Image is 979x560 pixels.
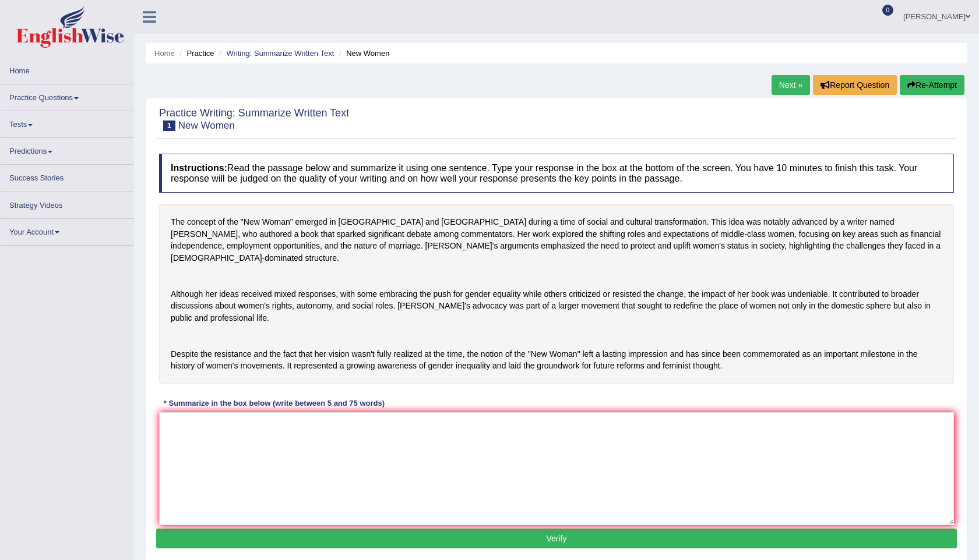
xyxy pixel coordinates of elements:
[1,84,133,107] a: Practice Questions
[336,48,389,59] li: New Women
[1,138,133,161] a: Predictions
[171,163,227,173] b: Instructions:
[1,58,133,80] a: Home
[813,75,897,95] button: Report Question
[156,529,957,548] button: Verify
[159,108,349,131] h2: Practice Writing: Summarize Written Text
[1,111,133,134] a: Tests
[900,75,964,95] button: Re-Attempt
[226,49,334,58] a: Writing: Summarize Written Text
[1,219,133,242] a: Your Account
[159,154,954,193] h4: Read the passage below and summarize it using one sentence. Type your response in the box at the ...
[154,49,175,58] a: Home
[159,398,389,409] div: * Summarize in the box below (write between 5 and 75 words)
[177,48,214,59] li: Practice
[178,120,235,131] small: New Women
[1,192,133,215] a: Strategy Videos
[772,75,810,95] a: Next »
[159,204,954,384] div: The concept of the "New Woman" emerged in [GEOGRAPHIC_DATA] and [GEOGRAPHIC_DATA] during a time o...
[1,165,133,187] a: Success Stories
[163,120,175,131] span: 1
[882,5,894,16] span: 0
